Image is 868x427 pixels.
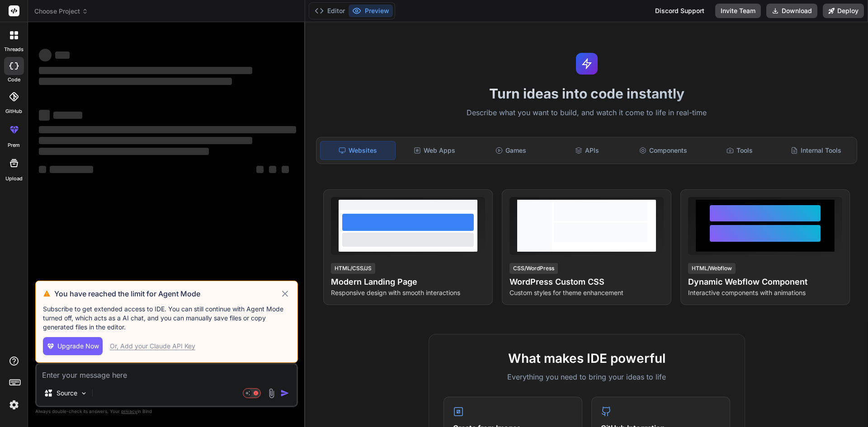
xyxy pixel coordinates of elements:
[443,349,730,368] h2: What makes IDE powerful
[8,141,20,149] label: prem
[331,276,485,288] h4: Modern Landing Page
[282,166,289,173] span: ‌
[269,166,276,173] span: ‌
[53,112,82,119] span: ‌
[715,4,761,18] button: Invite Team
[509,263,558,274] div: CSS/WordPress
[80,389,88,397] img: Pick Models
[703,141,777,160] div: Tools
[39,78,232,85] span: ‌
[766,4,817,18] button: Download
[331,263,375,274] div: HTML/CSS/JS
[50,166,93,173] span: ‌
[6,397,22,413] img: settings
[778,141,853,160] div: Internal Tools
[34,7,88,16] span: Choose Project
[688,263,736,274] div: HTML/Webflow
[43,337,103,355] button: Upgrade Now
[55,52,70,59] span: ‌
[35,407,298,416] p: Always double-check its answers. Your in Bind
[39,67,252,74] span: ‌
[320,141,396,160] div: Websites
[57,389,77,398] p: Source
[39,110,50,121] span: ‌
[626,141,701,160] div: Components
[280,389,289,398] img: icon
[311,85,863,102] h1: Turn ideas into code instantly
[474,141,548,160] div: Games
[8,76,20,84] label: code
[39,49,52,61] span: ‌
[5,108,22,115] label: GitHub
[54,288,280,299] h3: You have reached the limit for Agent Mode
[110,342,195,351] div: Or, Add your Claude API Key
[5,175,23,183] label: Upload
[121,408,137,414] span: privacy
[443,371,730,382] p: Everything you need to bring your ideas to life
[4,46,24,53] label: threads
[57,342,99,351] span: Upgrade Now
[349,5,393,17] button: Preview
[39,126,296,133] span: ‌
[509,288,664,297] p: Custom styles for theme enhancement
[43,305,290,332] p: Subscribe to get extended access to IDE. You can still continue with Agent Mode turned off, which...
[266,388,277,399] img: attachment
[509,276,664,288] h4: WordPress Custom CSS
[39,166,46,173] span: ‌
[331,288,485,297] p: Responsive design with smooth interactions
[311,5,349,17] button: Editor
[256,166,264,173] span: ‌
[650,4,710,18] div: Discord Support
[39,137,252,144] span: ‌
[823,4,864,18] button: Deploy
[39,148,209,155] span: ‌
[311,107,863,119] p: Describe what you want to build, and watch it come to life in real-time
[550,141,624,160] div: APIs
[397,141,472,160] div: Web Apps
[688,288,842,297] p: Interactive components with animations
[688,276,842,288] h4: Dynamic Webflow Component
